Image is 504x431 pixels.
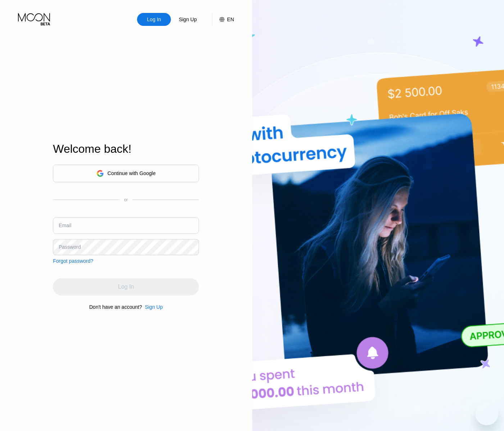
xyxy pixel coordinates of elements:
[142,304,163,310] div: Sign Up
[53,258,93,264] div: Forgot password?
[124,197,128,202] div: or
[178,16,197,23] div: Sign Up
[171,13,205,26] div: Sign Up
[475,402,498,425] iframe: Button to launch messaging window
[108,170,156,176] div: Continue with Google
[89,304,142,310] div: Don't have an account?
[212,13,234,26] div: EN
[146,16,162,23] div: Log In
[59,244,81,250] div: Password
[145,304,163,310] div: Sign Up
[137,13,171,26] div: Log In
[227,17,234,22] div: EN
[53,142,199,156] div: Welcome back!
[53,165,199,182] div: Continue with Google
[59,223,71,228] div: Email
